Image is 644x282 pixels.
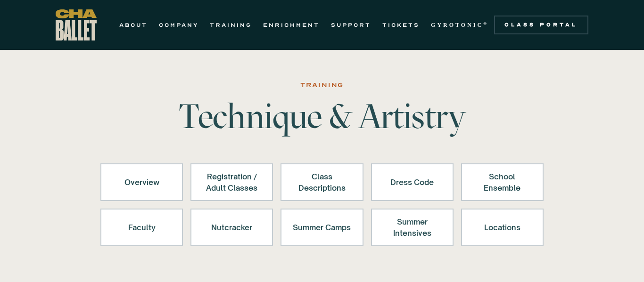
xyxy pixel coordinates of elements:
[56,9,97,40] a: home
[371,209,454,246] a: Summer Intensives
[113,216,171,239] div: Faculty
[494,16,588,34] a: Class Portal
[473,216,531,239] div: Locations
[119,19,148,31] a: ABOUT
[100,163,183,201] a: Overview
[371,163,454,201] a: Dress Code
[383,171,441,193] div: Dress Code
[210,19,252,31] a: TRAINING
[483,21,488,26] sup: ®
[431,19,488,31] a: GYROTONIC®
[431,22,483,28] strong: GYROTONIC
[100,209,183,246] a: Faculty
[383,216,441,239] div: Summer Intensives
[263,19,320,31] a: ENRICHMENT
[203,171,261,193] div: Registration / Adult Classes
[281,209,363,246] a: Summer Camps
[113,171,171,193] div: Overview
[300,80,344,91] div: Training
[461,209,544,246] a: Locations
[190,163,273,201] a: Registration /Adult Classes
[190,209,273,246] a: Nutcracker
[159,19,198,31] a: COMPANY
[281,163,363,201] a: Class Descriptions
[293,216,351,239] div: Summer Camps
[203,216,261,239] div: Nutcracker
[382,19,420,31] a: TICKETS
[331,19,371,31] a: SUPPORT
[293,171,351,193] div: Class Descriptions
[473,171,531,193] div: School Ensemble
[461,163,544,201] a: School Ensemble
[500,21,583,29] div: Class Portal
[175,99,469,133] h1: Technique & Artistry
